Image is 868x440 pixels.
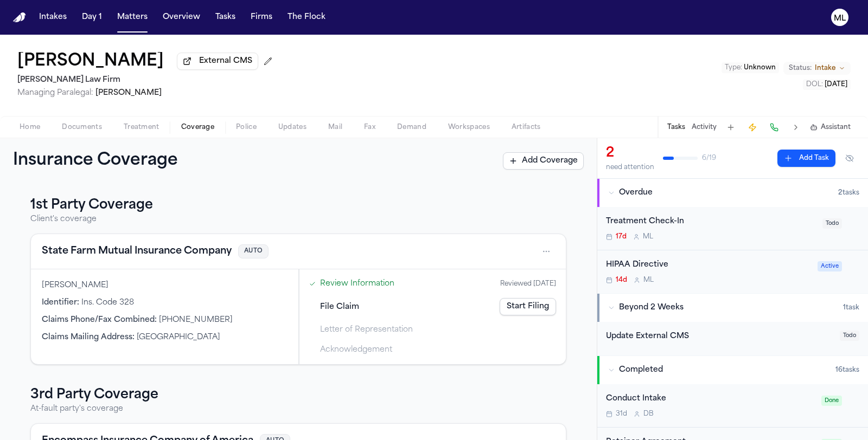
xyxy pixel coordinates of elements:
[619,302,684,313] span: Beyond 2 Weeks
[606,145,654,162] div: 2
[692,123,717,132] button: Activity
[17,52,164,72] h1: [PERSON_NAME]
[803,79,851,90] button: Edit DOL: 2025-09-06
[840,150,859,167] button: Hide completed tasks (⌘⇧H)
[62,123,102,132] span: Documents
[113,8,152,27] button: Matters
[512,123,541,132] span: Artifacts
[777,150,835,167] button: Add Task
[42,299,79,307] span: Identifier :
[238,244,269,259] span: AUTO
[236,123,257,132] span: Police
[35,8,71,27] button: Intakes
[320,278,394,289] a: Open Review Information
[320,301,359,313] span: File Claim
[597,294,868,322] button: Beyond 2 Weeks1task
[821,123,851,132] span: Assistant
[838,189,859,197] span: 2 task s
[767,120,782,135] button: Make a Call
[840,331,859,341] span: Todo
[246,8,277,27] button: Firms
[17,89,93,97] span: Managing Paralegal:
[643,232,653,241] span: M L
[13,12,26,23] img: Finch Logo
[328,123,342,132] span: Mail
[606,259,811,271] div: HIPAA Directive
[30,386,566,404] h3: 3rd Party Coverage
[20,123,40,132] span: Home
[397,123,426,132] span: Demand
[744,64,776,71] span: Unknown
[606,393,815,405] div: Conduct Intake
[500,280,556,288] div: Reviewed [DATE]
[30,404,566,415] p: At-fault party's coverage
[806,81,823,88] span: DOL :
[158,8,205,27] button: Overview
[616,410,627,418] span: 31d
[810,123,851,132] button: Assistant
[181,123,214,132] span: Coverage
[81,299,134,307] span: Ins. Code 328
[538,243,555,260] button: Open actions
[448,123,490,132] span: Workspaces
[835,366,859,374] span: 16 task s
[177,53,258,70] button: External CMS
[42,316,157,324] span: Claims Phone/Fax Combined :
[822,218,842,229] span: Todo
[606,163,654,172] div: need attention
[616,232,627,241] span: 17d
[30,197,566,214] h3: 1st Party Coverage
[597,322,868,356] div: Open task: Update External CMS
[616,276,627,284] span: 14d
[843,303,859,312] span: 1 task
[42,333,135,341] span: Claims Mailing Address :
[619,187,653,198] span: Overdue
[597,179,868,207] button: Overdue2tasks
[643,276,654,284] span: M L
[597,384,868,428] div: Open task: Conduct Intake
[13,151,202,171] h1: Insurance Coverage
[17,74,277,87] h2: [PERSON_NAME] Law Firm
[500,298,556,315] a: Start Filing
[278,123,307,132] span: Updates
[137,333,220,341] span: [GEOGRAPHIC_DATA]
[745,120,760,135] button: Create Immediate Task
[95,89,162,97] span: [PERSON_NAME]
[725,64,742,71] span: Type :
[320,324,413,335] span: Letter of Representation
[283,8,330,27] button: The Flock
[783,62,851,75] button: Change status from Intake
[199,56,252,67] span: External CMS
[211,8,240,27] button: Tasks
[723,120,738,135] button: Add Task
[818,261,842,271] span: Active
[722,62,779,73] button: Edit Type: Unknown
[619,365,663,376] span: Completed
[702,154,716,163] span: 6 / 19
[821,396,842,406] span: Done
[789,64,812,73] span: Status:
[503,152,584,170] button: Add Coverage
[42,244,232,259] button: View coverage details
[159,316,233,324] span: [PHONE_NUMBER]
[42,280,288,291] div: [PERSON_NAME]
[320,344,392,355] span: Acknowledgement
[815,64,835,73] span: Intake
[78,8,106,27] button: Day 1
[305,275,560,359] div: Steps
[30,214,566,225] p: Client's coverage
[606,216,816,228] div: Treatment Check-In
[606,331,833,343] div: Update External CMS
[17,52,164,72] button: Edit matter name
[597,356,868,384] button: Completed16tasks
[825,81,847,88] span: [DATE]
[597,207,868,250] div: Open task: Treatment Check-In
[299,269,566,364] div: Claims filing progress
